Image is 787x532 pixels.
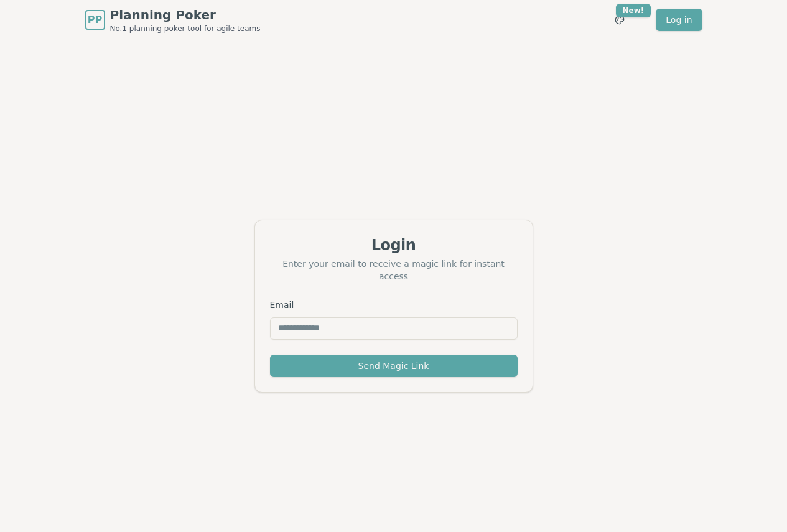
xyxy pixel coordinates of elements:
[110,24,261,34] span: No.1 planning poker tool for agile teams
[85,6,261,34] a: PPPlanning PokerNo.1 planning poker tool for agile teams
[616,4,651,17] div: New!
[656,9,702,31] a: Log in
[270,355,518,377] button: Send Magic Link
[608,9,631,31] button: New!
[110,6,261,24] span: Planning Poker
[88,12,102,27] span: PP
[270,258,518,282] div: Enter your email to receive a magic link for instant access
[270,300,294,310] label: Email
[270,235,518,255] div: Login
